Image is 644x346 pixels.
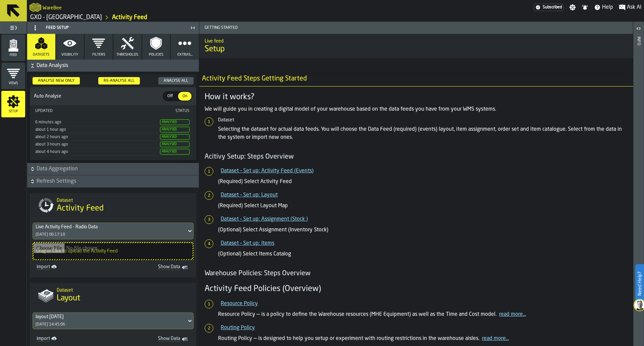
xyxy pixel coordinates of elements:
h2: Sub Title [205,37,628,44]
span: Filters [92,53,105,57]
div: thumb [178,92,192,101]
a: Dataset – Set up: Layout [221,192,278,198]
div: title-Layout [30,283,196,307]
div: Updated [35,109,112,113]
span: Subscribed [543,5,562,10]
li: menu Views [1,63,25,90]
a: Dataset – Set up: Items [221,241,274,246]
div: [DATE] 14:45:06 [36,322,65,327]
label: button-switch-multi-On [177,91,192,101]
button: button-Analyse New Only [33,77,80,84]
span: Datasets [33,53,49,57]
li: menu Setup [1,91,25,118]
div: DropdownMenuValue-445ce752-e80d-45b9-a301-b2db1341c796 [36,224,184,230]
label: button-toggle-Settings [567,4,579,11]
p: (Required) Select Activity Feed [218,178,628,186]
p: (Optional) Select Items Catalog [218,250,628,258]
label: button-toggle-Help [591,3,616,11]
span: Analysed [160,149,190,155]
p: Routing Policy — is designed to help you setup or experiment with routing restrictions in the war... [218,335,628,343]
label: button-toggle-Close me [188,24,198,32]
a: link-to-/wh/i/ae0cd702-8cb1-4091-b3be-0aee77957c79 [30,14,102,21]
a: link-to-/wh/i/ae0cd702-8cb1-4091-b3be-0aee77957c79/settings/billing [534,4,563,11]
p: Resource Policy — is a policy to define the Warehouse resources (MHE Equipment) as well as the Ti... [218,310,628,319]
p: Selecting the dataset for actual data feeds. You will choose the Data Feed (required) (events) la... [218,125,628,141]
button: button- [27,163,199,175]
span: Analysed [160,127,190,132]
h4: Acitivy Setup: Steps Overview [205,152,628,162]
div: title-Setup [199,34,633,58]
a: toggle-dataset-table-Show Data [116,335,192,344]
span: Setup [1,110,25,113]
div: Analyse All [161,78,191,83]
span: Visibility [61,53,78,57]
button: button-Re-Analyse All [98,77,140,84]
span: Analysed [160,141,190,147]
div: Updated: 10/10/2025, 3:08:02 AM Created: 10/10/2025, 3:08:02 AM [35,142,159,147]
a: read more... [482,336,509,341]
h3: Activity Feed Policies (Overview) [205,284,628,294]
span: Layout [57,293,80,304]
a: Routing Policy [221,325,255,331]
label: button-toggle-Toggle Full Menu [1,23,25,33]
p: We will guide you in creating a digital model of your warehouse based on the data feeds you have ... [205,105,628,113]
div: Menu Subscription [534,4,563,11]
span: Data Analysis [37,62,198,70]
a: Dataset – Set up: Activity Feed (Events) [221,168,314,174]
a: logo-header [30,1,41,13]
div: Re-Analyse All [101,78,137,83]
button: button- [27,60,199,72]
div: Analyse New Only [35,78,77,83]
div: [DATE] 06:17:10 [36,232,65,237]
span: Help [602,3,613,11]
span: Refresh Settings [37,177,198,185]
span: Feed [1,53,25,57]
header: Info [633,22,644,346]
label: button-toggle-Open [634,23,643,35]
a: read more... [499,312,526,317]
a: link-to-/wh/i/ae0cd702-8cb1-4091-b3be-0aee77957c79/feed/fdc57e91-80c9-44dd-92cd-81c982b068f3 [112,14,147,21]
div: Updated: 10/10/2025, 2:08:58 AM Created: 10/10/2025, 2:08:58 AM [35,150,159,154]
div: Updated: 10/10/2025, 6:17:11 AM Created: 10/10/2025, 6:17:11 AM [35,120,159,125]
a: Resource Policy [221,301,258,306]
span: Activity Feed [57,203,104,214]
a: link-to-/wh/i/ae0cd702-8cb1-4091-b3be-0aee77957c79/import/layout/ [34,335,110,344]
div: Info [636,35,641,344]
span: Extras... [177,53,193,57]
div: Status [112,109,190,113]
a: toggle-dataset-table-Show Data [116,263,192,272]
h2: Sub Title [57,196,191,203]
div: DropdownMenuValue-445ce752-e80d-45b9-a301-b2db1341c796[DATE] 06:17:10 [33,223,194,239]
span: Thresholds [116,53,138,57]
nav: Breadcrumb [30,13,335,21]
span: Show Data [118,264,180,271]
h6: Dataset [218,117,628,123]
span: Views [1,81,25,85]
div: thumb [163,92,177,101]
label: button-toggle-Notifications [579,4,591,11]
span: Auto Analyse [33,94,163,99]
h2: Sub Title [57,286,191,293]
h3: How it works? [205,92,628,103]
input: Drag or Click to upload the Activity Feed [34,243,193,259]
li: menu Feed [1,35,25,61]
span: Show Data [118,336,180,343]
a: link-to-/wh/i/ae0cd702-8cb1-4091-b3be-0aee77957c79/import/activity/ [34,263,110,272]
label: button-toggle-Ask AI [616,3,644,11]
div: title-Activity Feed [30,193,196,217]
span: Analysed [160,119,190,125]
h2: Sub Title [43,4,62,11]
span: Data Aggregation [37,165,198,173]
label: Need Help? [636,265,643,302]
span: Policies [149,53,163,57]
div: DropdownMenuValue-0be305dc-435a-4548-8f7e-b08de7d0e78c[DATE] 14:45:06 [33,312,194,329]
span: Off [165,93,175,99]
div: Updated: 10/10/2025, 5:06:56 AM Created: 10/10/2025, 5:06:56 AM [35,127,159,132]
div: Feed Setup [29,22,188,33]
span: Getting Started [202,25,633,30]
span: Analysed [160,134,190,140]
a: Dataset – Set up: Assignment (Stock ) [221,217,308,222]
button: button-Analyse All [158,77,194,84]
h4: Warehouse Policies: Steps Overview [205,269,628,278]
div: Updated: 10/10/2025, 4:07:40 AM Created: 10/10/2025, 4:07:40 AM [35,135,159,139]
